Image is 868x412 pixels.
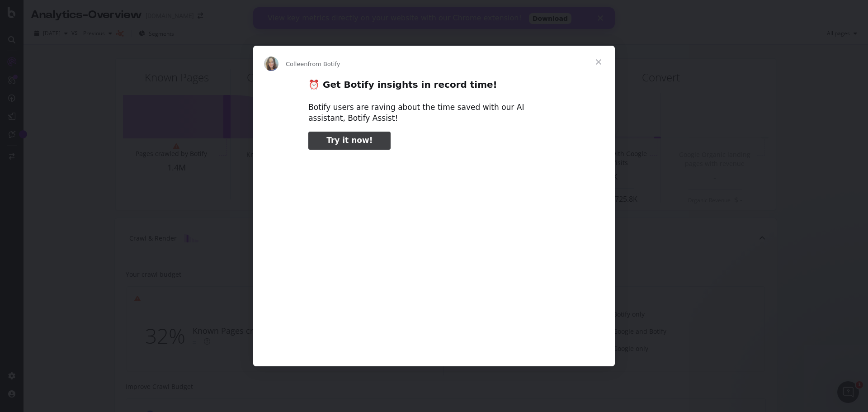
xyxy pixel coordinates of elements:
[308,61,340,67] span: from Botify
[344,8,354,14] div: Close
[276,6,318,17] a: Download
[308,132,391,150] a: Try it now!
[245,157,623,346] video: Play video
[264,57,278,71] img: Profile image for Colleen
[14,6,269,15] div: View key metrics directly on your website with our Chrome extension!
[582,46,615,78] span: Close
[326,136,373,145] span: Try it now!
[308,79,560,95] h2: ⏰ Get Botify insights in record time!
[308,102,560,124] div: Botify users are raving about the time saved with our AI assistant, Botify Assist!
[286,61,308,67] span: Colleen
